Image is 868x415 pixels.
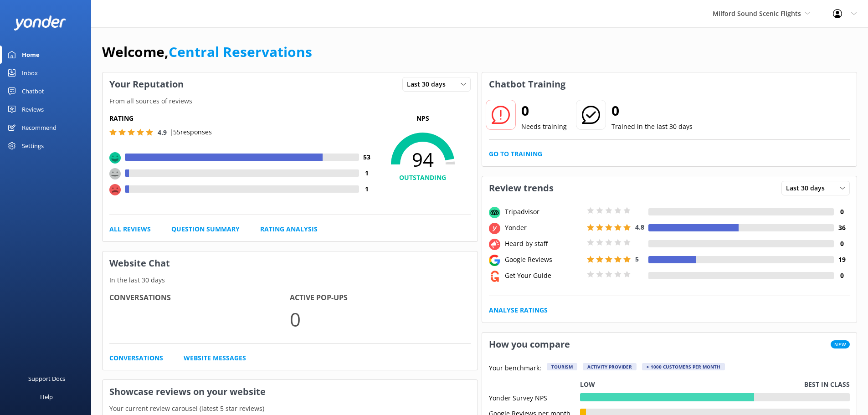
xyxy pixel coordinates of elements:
[503,255,585,265] div: Google Reviews
[489,363,541,374] p: Your benchmark:
[109,353,163,363] a: Conversations
[547,363,577,370] div: Tourism
[834,271,850,281] h4: 0
[834,223,850,233] h4: 36
[359,184,375,194] h4: 1
[583,363,637,370] div: Activity Provider
[489,305,548,315] a: Analyse Ratings
[521,122,567,132] p: Needs training
[109,113,375,123] h5: Rating
[503,223,585,233] div: Yonder
[580,379,595,389] p: Low
[713,9,801,18] span: Milford Sound Scenic Flights
[14,15,66,31] img: yonder-white-logo.png
[103,72,190,96] h3: Your Reputation
[834,239,850,249] h4: 0
[109,224,151,234] a: All Reviews
[103,380,478,404] h3: Showcase reviews on your website
[635,255,639,263] span: 5
[489,393,580,401] div: Yonder Survey NPS
[503,239,585,249] div: Heard by staff
[109,292,290,304] h4: Conversations
[521,100,567,122] h2: 0
[482,72,572,96] h3: Chatbot Training
[169,42,312,61] a: Central Reservations
[831,340,850,348] span: New
[503,271,585,281] div: Get Your Guide
[22,46,40,64] div: Home
[102,41,312,63] h1: Welcome,
[290,292,470,304] h4: Active Pop-ups
[169,127,212,137] p: | 55 responses
[359,152,375,162] h4: 53
[22,137,44,155] div: Settings
[503,207,585,217] div: Tripadvisor
[611,122,693,132] p: Trained in the last 30 days
[22,82,44,100] div: Chatbot
[482,333,577,356] h3: How you compare
[22,64,38,82] div: Inbox
[489,149,542,159] a: Go to Training
[375,148,471,171] span: 94
[184,353,246,363] a: Website Messages
[834,255,850,265] h4: 19
[40,388,53,406] div: Help
[103,404,478,414] p: Your current review carousel (latest 5 star reviews)
[158,128,167,137] span: 4.9
[260,224,318,234] a: Rating Analysis
[786,183,830,193] span: Last 30 days
[103,96,478,106] p: From all sources of reviews
[642,363,725,370] div: > 1000 customers per month
[22,118,56,137] div: Recommend
[103,275,478,285] p: In the last 30 days
[482,176,560,200] h3: Review trends
[407,79,451,89] span: Last 30 days
[28,369,65,388] div: Support Docs
[359,168,375,178] h4: 1
[290,304,470,334] p: 0
[804,379,850,389] p: Best in class
[834,207,850,217] h4: 0
[375,113,471,123] p: NPS
[635,223,644,231] span: 4.8
[103,251,478,275] h3: Website Chat
[171,224,240,234] a: Question Summary
[22,100,44,118] div: Reviews
[611,100,693,122] h2: 0
[375,173,471,183] h4: OUTSTANDING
